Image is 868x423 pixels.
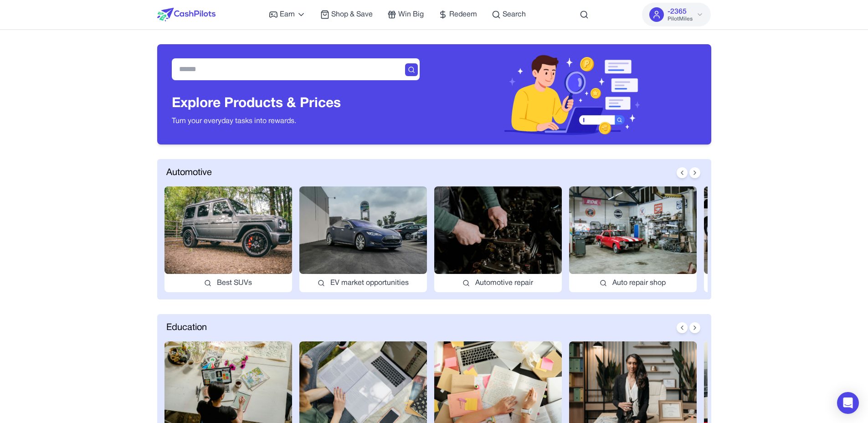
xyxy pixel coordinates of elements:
button: -2365PilotMiles [642,3,711,26]
span: Search [503,9,526,20]
span: Shop & Save [331,9,373,20]
span: Education [166,321,207,334]
span: -2365 [668,6,687,17]
span: EV market opportunities [330,278,409,289]
img: Header decoration [503,44,643,144]
img: CashPilots Logo [157,8,216,21]
div: Open Intercom Messenger [837,392,859,414]
a: Win Big [387,9,424,20]
span: Earn [280,9,295,20]
span: Redeem [449,9,477,20]
span: Win Big [398,9,424,20]
p: Turn your everyday tasks into rewards. [172,116,341,127]
a: Redeem [438,9,477,20]
span: PilotMiles [668,15,693,23]
a: Earn [269,9,306,20]
span: Automotive repair [475,278,533,289]
span: Auto repair shop [612,278,666,289]
h3: Explore Products & Prices [172,96,341,112]
span: Best SUVs [217,278,252,289]
span: Automotive [166,166,212,179]
a: Shop & Save [320,9,373,20]
a: Search [492,9,526,20]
